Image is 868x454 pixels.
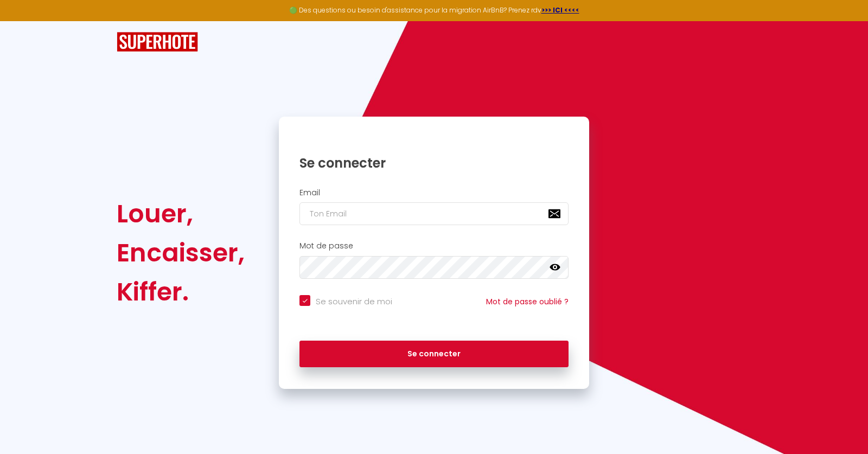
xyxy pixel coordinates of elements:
div: Louer, [117,194,245,233]
button: Se connecter [299,341,569,368]
a: >>> ICI <<<< [541,5,579,15]
img: SuperHote logo [117,32,198,52]
input: Ton Email [299,202,569,225]
h2: Email [299,188,569,197]
div: Encaisser, [117,233,245,272]
a: Mot de passe oublié ? [486,296,569,307]
h1: Se connecter [299,155,569,171]
h2: Mot de passe [299,241,569,251]
div: Kiffer. [117,272,245,311]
